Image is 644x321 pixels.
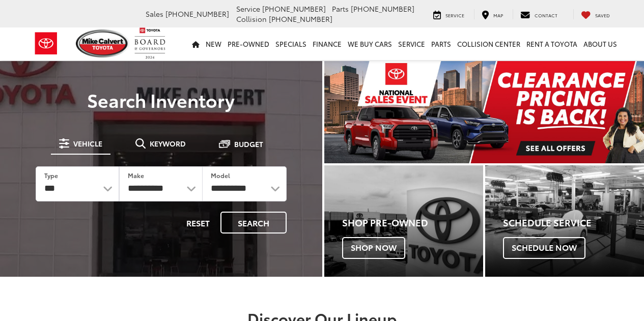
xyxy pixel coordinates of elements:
h4: Shop Pre-Owned [342,218,483,228]
span: Schedule Now [503,237,585,258]
a: About Us [580,27,620,60]
span: Service [445,12,464,18]
label: Make [128,171,144,180]
button: Reset [178,212,218,234]
span: Keyword [150,140,186,147]
span: Collision [236,14,267,24]
a: Map [474,9,511,19]
img: Toyota [27,27,65,60]
span: Contact [535,12,557,18]
div: Toyota [324,165,483,277]
a: Rent a Toyota [523,27,580,60]
a: Specials [272,27,310,60]
span: Shop Now [342,237,405,258]
a: My Saved Vehicles [573,9,618,19]
a: Collision Center [454,27,523,60]
a: WE BUY CARS [345,27,395,60]
span: [PHONE_NUMBER] [262,4,326,14]
a: Pre-Owned [225,27,272,60]
span: Sales [146,9,163,19]
h4: Schedule Service [503,218,644,228]
h3: Search Inventory [21,90,301,110]
div: Toyota [485,165,644,277]
a: Service [426,9,472,19]
span: Saved [595,12,610,18]
span: Vehicle [73,140,102,147]
a: Home [189,27,203,60]
span: Parts [332,4,349,14]
a: Finance [310,27,345,60]
label: Type [44,171,58,180]
a: Schedule Service Schedule Now [485,165,644,277]
a: Shop Pre-Owned Shop Now [324,165,483,277]
a: Contact [513,9,565,19]
span: [PHONE_NUMBER] [269,14,332,24]
button: Search [220,212,287,234]
span: Map [493,12,503,18]
label: Model [211,171,230,180]
span: Budget [234,140,263,148]
span: [PHONE_NUMBER] [165,9,229,19]
a: New [203,27,225,60]
span: Service [236,4,260,14]
span: [PHONE_NUMBER] [351,4,414,14]
img: Mike Calvert Toyota [76,30,130,57]
a: Parts [428,27,454,60]
a: Service [395,27,428,60]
